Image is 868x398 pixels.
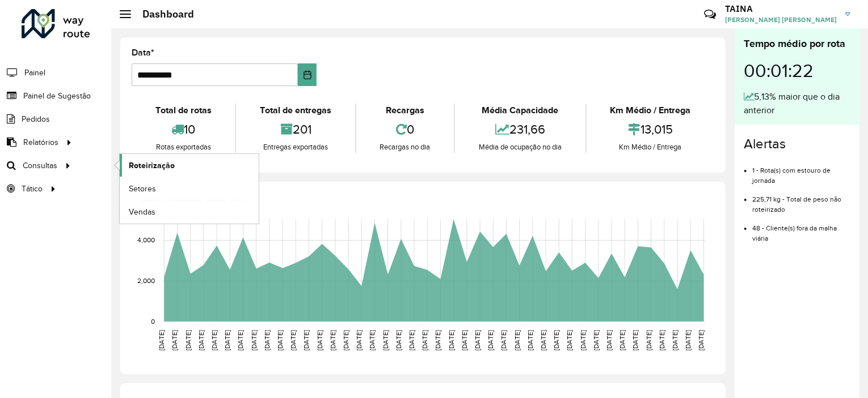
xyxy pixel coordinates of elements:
[618,330,626,350] text: [DATE]
[158,330,165,350] text: [DATE]
[589,117,711,142] div: 13,015
[589,142,711,153] div: Km Médio / Entrega
[395,330,402,350] text: [DATE]
[137,277,155,284] text: 2,000
[579,330,587,350] text: [DATE]
[658,330,665,350] text: [DATE]
[671,330,679,350] text: [DATE]
[303,330,310,350] text: [DATE]
[329,330,336,350] text: [DATE]
[132,46,154,59] label: Data
[435,330,442,350] text: [DATE]
[23,136,58,148] span: Relatórios
[239,117,352,142] div: 201
[744,90,850,117] div: 5,13% maior que o dia anterior
[513,330,521,350] text: [DATE]
[458,142,582,153] div: Média de ocupação no dia
[382,330,389,350] text: [DATE]
[605,330,613,350] text: [DATE]
[355,330,363,350] text: [DATE]
[22,183,43,195] span: Tático
[184,330,192,350] text: [DATE]
[458,117,582,142] div: 231,66
[589,104,711,117] div: Km Médio / Entrega
[752,157,850,186] li: 1 - Rota(s) com estouro de jornada
[566,330,574,350] text: [DATE]
[359,117,451,142] div: 0
[448,330,455,350] text: [DATE]
[632,330,639,350] text: [DATE]
[298,63,317,86] button: Choose Date
[22,113,50,125] span: Pedidos
[24,67,45,79] span: Painel
[171,330,179,350] text: [DATE]
[120,177,259,200] a: Setores
[120,154,259,177] a: Roteirização
[744,36,850,52] div: Tempo médio por rota
[316,330,323,350] text: [DATE]
[129,160,175,172] span: Roteirização
[744,136,850,152] h4: Alertas
[725,3,837,14] h3: TAINA
[239,142,352,153] div: Entregas exportadas
[289,330,297,350] text: [DATE]
[359,142,451,153] div: Recargas no dia
[129,193,714,209] h4: Capacidade por dia
[210,330,218,350] text: [DATE]
[474,330,481,350] text: [DATE]
[461,330,468,350] text: [DATE]
[369,330,376,350] text: [DATE]
[592,330,600,350] text: [DATE]
[458,104,582,117] div: Média Capacidade
[197,330,205,350] text: [DATE]
[342,330,349,350] text: [DATE]
[129,206,155,218] span: Vendas
[408,330,415,350] text: [DATE]
[239,104,352,117] div: Total de entregas
[684,330,692,350] text: [DATE]
[250,330,258,350] text: [DATE]
[137,237,155,244] text: 4,000
[421,330,428,350] text: [DATE]
[744,52,850,90] div: 00:01:22
[500,330,508,350] text: [DATE]
[698,2,722,27] a: Contato Rápido
[645,330,652,350] text: [DATE]
[725,15,837,25] span: [PERSON_NAME] [PERSON_NAME]
[276,330,284,350] text: [DATE]
[237,330,245,350] text: [DATE]
[359,104,451,117] div: Recargas
[23,160,57,172] span: Consultas
[263,330,271,350] text: [DATE]
[752,186,850,215] li: 225,71 kg - Total de peso não roteirizado
[752,215,850,243] li: 48 - Cliente(s) fora da malha viária
[224,330,231,350] text: [DATE]
[151,318,155,325] text: 0
[134,117,232,142] div: 10
[134,142,232,153] div: Rotas exportadas
[120,200,259,223] a: Vendas
[487,330,494,350] text: [DATE]
[526,330,534,350] text: [DATE]
[23,90,91,102] span: Painel de Sugestão
[131,8,194,20] h2: Dashboard
[698,330,705,350] text: [DATE]
[553,330,560,350] text: [DATE]
[134,104,232,117] div: Total de rotas
[540,330,547,350] text: [DATE]
[129,183,156,195] span: Setores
